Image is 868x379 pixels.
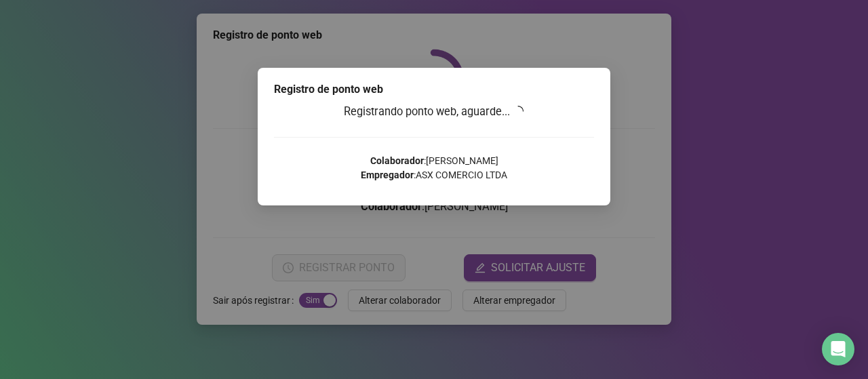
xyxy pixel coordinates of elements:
[274,103,594,121] h3: Registrando ponto web, aguarde...
[513,106,524,117] span: loading
[274,154,594,182] p: : [PERSON_NAME] : ASX COMERCIO LTDA
[822,333,854,365] div: Open Intercom Messenger
[370,155,424,166] strong: Colaborador
[274,81,594,98] div: Registro de ponto web
[361,169,414,180] strong: Empregador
